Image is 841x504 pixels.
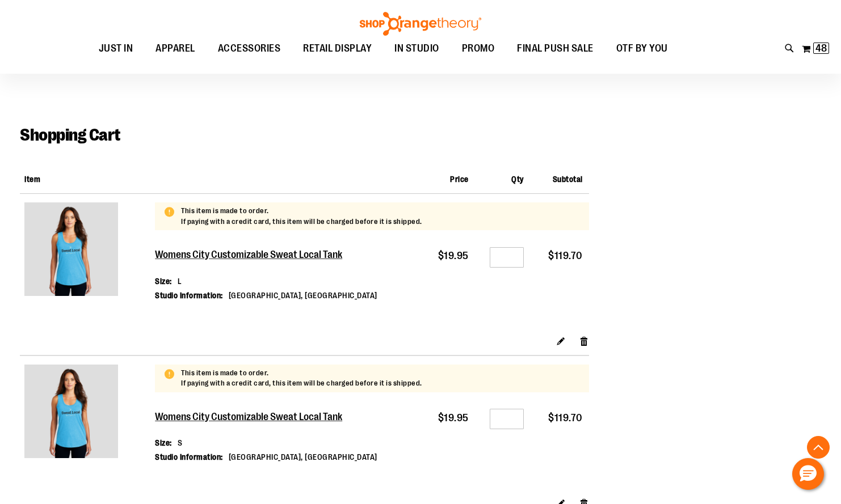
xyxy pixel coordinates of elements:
[815,43,827,54] span: 48
[155,290,223,301] dt: Studio Information
[155,437,172,448] dt: Size
[181,368,422,379] p: This item is made to order.
[517,36,594,61] span: FINAL PUSH SALE
[87,36,145,62] a: JUST IN
[155,276,172,287] dt: Size
[511,175,524,184] span: Qty
[99,36,133,61] span: JUST IN
[178,276,182,287] dd: L
[155,451,223,463] dt: Studio Information
[24,202,118,296] img: Womens City Customizable Sweat Local Tank
[181,217,422,227] p: If paying with a credit card, this item will be charged before it is shipped.
[24,202,150,299] a: Womens City Customizable Sweat Local Tank
[383,36,451,62] a: IN STUDIO
[24,365,118,458] img: Womens City Customizable Sweat Local Tank
[155,249,379,261] a: Womens City Customizable Sweat Local Tank
[303,36,372,61] span: RETAIL DISPLAY
[229,451,377,463] dd: [GEOGRAPHIC_DATA], [GEOGRAPHIC_DATA]
[807,436,830,459] button: Back To Top
[438,412,469,423] span: $19.95
[394,36,439,61] span: IN STUDIO
[358,12,483,36] img: Shop Orangetheory
[155,36,195,61] span: APPAREL
[579,335,589,347] a: Remove item
[20,125,120,145] span: Shopping Cart
[155,411,379,423] a: Womens City Customizable Sweat Local Tank
[506,36,605,62] a: FINAL PUSH SALE
[605,36,679,62] a: OTF BY YOU
[24,365,150,461] a: Womens City Customizable Sweat Local Tank
[462,36,495,61] span: PROMO
[181,206,422,217] p: This item is made to order.
[178,437,183,448] dd: S
[792,458,824,490] button: Hello, have a question? Let’s chat.
[24,175,40,184] span: Item
[548,250,583,261] span: $119.70
[229,290,377,301] dd: [GEOGRAPHIC_DATA], [GEOGRAPHIC_DATA]
[548,412,583,423] span: $119.70
[207,36,292,62] a: ACCESSORIES
[438,250,469,261] span: $19.95
[450,175,469,184] span: Price
[616,36,668,61] span: OTF BY YOU
[144,36,207,62] a: APPAREL
[292,36,383,62] a: RETAIL DISPLAY
[181,378,422,389] p: If paying with a credit card, this item will be charged before it is shipped.
[451,36,506,62] a: PROMO
[218,36,281,61] span: ACCESSORIES
[553,175,583,184] span: Subtotal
